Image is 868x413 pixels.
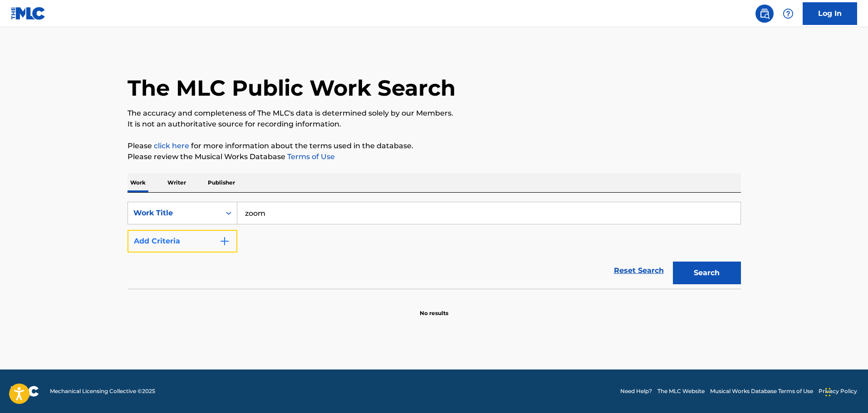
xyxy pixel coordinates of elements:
[128,230,237,253] button: Add Criteria
[128,173,148,192] p: Work
[657,387,705,395] a: The MLC Website
[823,369,868,413] iframe: Chat Widget
[285,152,335,161] a: Terms of Use
[609,261,668,281] a: Reset Search
[205,173,238,192] p: Publisher
[133,208,215,219] div: Work Title
[779,5,797,23] div: Help
[128,151,741,162] p: Please review the Musical Works Database
[219,236,230,247] img: 9d2ae6d4665cec9f34b9.svg
[755,5,774,23] a: Public Search
[11,7,46,20] img: MLC Logo
[165,173,189,192] p: Writer
[819,387,857,395] a: Privacy Policy
[620,387,652,395] a: Need Help?
[803,2,857,25] a: Log In
[128,202,741,289] form: Search Form
[673,262,741,284] button: Search
[759,8,770,19] img: search
[50,387,155,395] span: Mechanical Licensing Collective © 2025
[710,387,813,395] a: Musical Works Database Terms of Use
[783,8,794,19] img: help
[128,108,741,119] p: The accuracy and completeness of The MLC's data is determined solely by our Members.
[128,74,456,102] h1: The MLC Public Work Search
[128,119,741,130] p: It is not an authoritative source for recording information.
[154,141,189,150] a: click here
[420,298,448,317] p: No results
[128,141,741,151] p: Please for more information about the terms used in the database.
[11,386,39,397] img: logo
[825,379,831,406] div: Drag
